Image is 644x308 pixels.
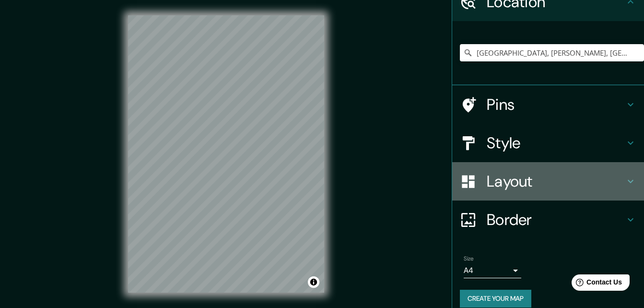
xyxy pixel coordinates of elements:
[487,172,625,191] h4: Layout
[452,85,644,124] div: Pins
[487,95,625,114] h4: Pins
[460,290,531,308] button: Create your map
[452,201,644,239] div: Border
[452,162,644,201] div: Layout
[308,276,319,288] button: Toggle attribution
[452,124,644,162] div: Style
[460,44,644,61] input: Pick your city or area
[487,133,625,153] h4: Style
[128,15,324,293] canvas: Map
[464,255,474,263] label: Size
[464,263,521,278] div: A4
[559,271,633,297] iframe: Help widget launcher
[487,210,625,229] h4: Border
